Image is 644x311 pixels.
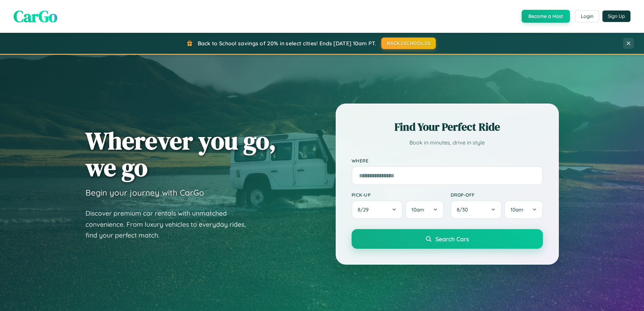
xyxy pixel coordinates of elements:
button: Search Cars [352,229,543,249]
span: 10am [510,206,523,213]
label: Drop-off [451,192,543,198]
h2: Find Your Perfect Ride [352,119,543,134]
h1: Wherever you go, we go [86,127,276,181]
p: Book in minutes, drive in style [352,138,543,148]
span: 8 / 30 [457,206,471,213]
span: Back to School savings of 20% in select cities! Ends [DATE] 10am PT. [198,40,376,47]
button: Login [575,10,599,22]
button: 10am [504,200,543,219]
span: Search Cars [435,235,469,243]
span: 10am [411,206,424,213]
label: Pick-up [352,192,444,198]
button: Become a Host [522,10,570,23]
p: Discover premium car rentals with unmatched convenience. From luxury vehicles to everyday rides, ... [86,208,255,241]
span: 8 / 29 [358,206,372,213]
button: 10am [405,200,444,219]
button: 8/30 [451,200,502,219]
button: Sign Up [602,10,630,22]
h3: Begin your journey with CarGo [86,187,204,198]
button: BACK2SCHOOL20 [381,38,436,49]
button: 8/29 [352,200,403,219]
label: Where [352,158,543,163]
span: CarGo [14,5,57,27]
